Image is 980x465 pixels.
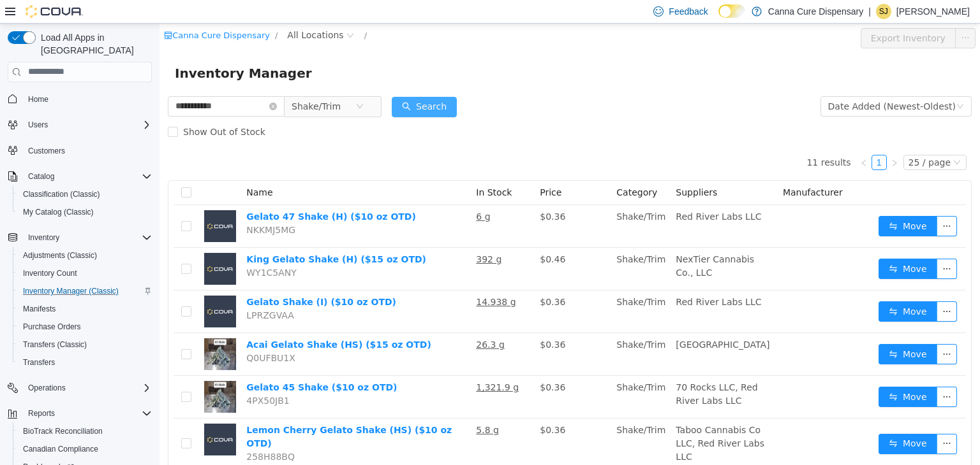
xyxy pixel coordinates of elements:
[316,273,356,283] u: 14.938 g
[794,135,801,144] i: icon: down
[18,283,152,299] span: Inventory Manager (Classic)
[713,132,727,146] a: 1
[777,235,798,255] button: icon: ellipsis
[516,401,605,438] span: Taboo Cannabis Co LLC, Red River Labs LLC
[87,329,136,340] span: Q0UFBU1X
[3,141,157,160] button: Customers
[115,7,118,17] span: /
[647,131,691,147] li: 11 results
[23,92,54,107] a: Home
[452,395,511,446] td: Shake/Trim
[45,187,77,218] img: Gelato 47 Shake (H) ($10 oz OTD) placeholder
[110,79,117,87] i: icon: close-circle
[777,278,798,298] button: icon: ellipsis
[87,164,113,174] span: Name
[28,94,48,104] span: Home
[23,117,53,132] button: Users
[896,4,970,19] p: [PERSON_NAME]
[3,168,157,185] button: Catalog
[701,4,796,25] button: Export Inventory
[380,359,406,369] span: $0.36
[623,164,683,174] span: Manufacturer
[23,322,81,332] span: Purchase Orders
[316,164,352,174] span: In Stock
[18,248,102,263] a: Adjustments (Classic)
[18,301,152,317] span: Manifests
[3,404,157,422] button: Reports
[45,229,77,261] img: King Gelato Shake (H) ($15 oz OTD) placeholder
[719,278,778,298] button: icon: swapMove
[23,143,70,159] a: Customers
[719,320,778,341] button: icon: swapMove
[452,224,511,267] td: Shake/Trim
[18,424,152,439] span: BioTrack Reconciliation
[316,188,330,198] u: 6 g
[18,301,61,317] a: Manifests
[516,164,558,174] span: Suppliers
[87,428,135,438] span: 258H88BQ
[87,273,237,283] a: Gelato Shake (I) ($10 oz OTD)
[23,268,77,278] span: Inventory Count
[18,319,152,334] span: Purchase Orders
[28,383,66,393] span: Operations
[731,136,739,143] i: icon: right
[23,286,119,296] span: Inventory Manager (Classic)
[796,4,816,25] button: icon: ellipsis
[13,440,157,458] button: Canadian Compliance
[23,143,152,159] span: Customers
[87,188,256,198] a: Gelato 47 Shake (H) ($10 oz OTD)
[18,319,86,334] a: Purchase Orders
[23,340,87,350] span: Transfers (Classic)
[879,4,888,19] span: SJ
[28,232,59,243] span: Inventory
[316,359,359,369] u: 1,321.9 g
[23,444,98,454] span: Canadian Compliance
[18,187,105,202] a: Classification (Classic)
[13,282,157,300] button: Inventory Manager (Classic)
[87,359,237,369] a: Gelato 45 Shake ($10 oz OTD)
[701,136,708,143] i: icon: left
[13,318,157,336] button: Purchase Orders
[13,300,157,318] button: Manifests
[516,231,595,254] span: NexTier Cannabis Co., LLC
[87,401,292,425] a: Lemon Cherry Gelato Shake (HS) ($10 oz OTD)
[516,273,602,283] span: Red River Labs LLC
[23,91,152,107] span: Home
[718,4,745,18] input: Dark Mode
[13,354,157,371] button: Transfers
[87,316,272,326] a: Acai Gelato Shake (HS) ($15 oz OTD)
[28,171,54,182] span: Catalog
[777,363,798,383] button: icon: ellipsis
[380,316,406,326] span: $0.36
[4,7,110,17] a: icon: shopCanna Cure Dispensary
[18,187,152,202] span: Classification (Classic)
[18,441,103,457] a: Canadian Compliance
[45,400,77,432] img: Lemon Cherry Gelato Shake (HS) ($10 oz OTD) placeholder
[452,267,511,310] td: Shake/Trim
[516,316,610,326] span: [GEOGRAPHIC_DATA]
[18,355,60,370] a: Transfers
[749,132,791,146] div: 25 / page
[13,264,157,282] button: Inventory Count
[23,189,100,199] span: Classification (Classic)
[719,192,778,213] button: icon: swapMove
[18,283,124,299] a: Inventory Manager (Classic)
[697,131,712,147] li: Previous Page
[777,410,798,431] button: icon: ellipsis
[87,372,130,382] span: 4PX50JB1
[380,401,406,411] span: $0.36
[18,337,92,352] a: Transfers (Classic)
[132,73,181,92] span: Shake/Trim
[23,169,152,184] span: Catalog
[45,357,77,389] img: Gelato 45 Shake ($10 oz OTD) hero shot
[26,5,83,18] img: Cova
[87,244,137,254] span: WY1C5ANY
[3,229,157,247] button: Inventory
[23,406,152,421] span: Reports
[316,316,345,326] u: 26.3 g
[23,304,56,314] span: Manifests
[18,266,82,281] a: Inventory Count
[45,272,77,304] img: Gelato Shake (I) ($10 oz OTD) placeholder
[23,380,152,396] span: Operations
[18,355,152,370] span: Transfers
